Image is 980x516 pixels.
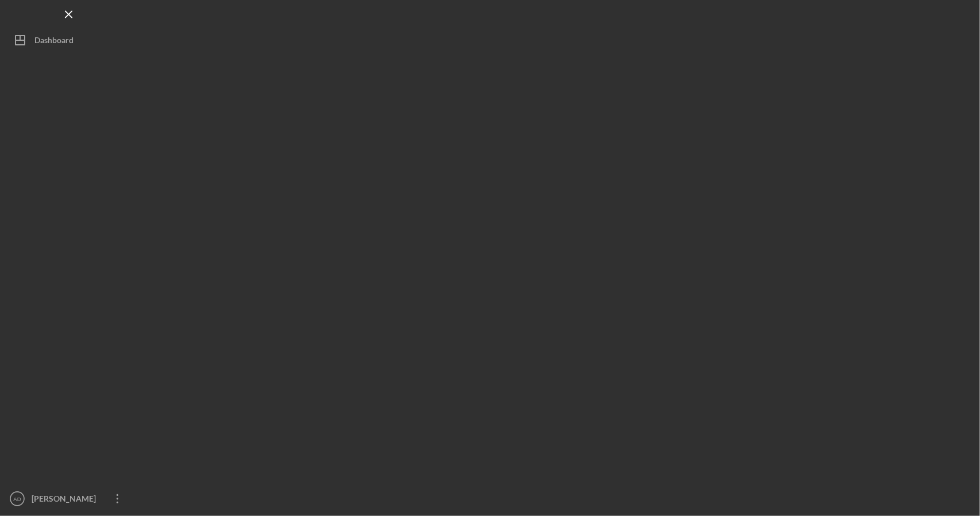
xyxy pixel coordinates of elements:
[6,29,132,52] button: Dashboard
[13,496,21,502] text: AD
[34,29,73,55] div: Dashboard
[29,487,103,513] div: [PERSON_NAME]
[6,487,132,510] button: AD[PERSON_NAME]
